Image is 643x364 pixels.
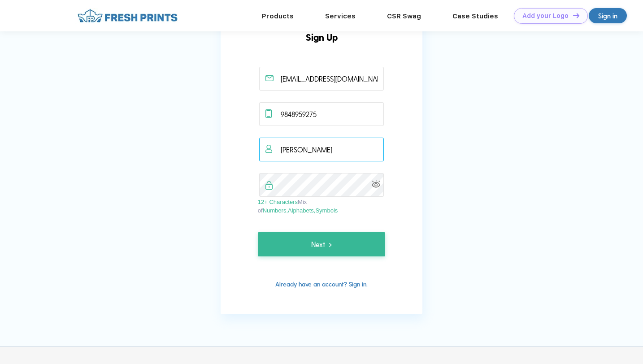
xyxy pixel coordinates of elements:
[325,239,331,250] img: next_white_arrow.svg
[288,207,315,214] span: Alphabets,
[589,8,627,23] a: Sign in
[263,207,288,214] span: Numbers,
[258,232,385,256] button: Next
[75,8,180,24] img: fo%20logo%202.webp
[262,12,294,20] a: Products
[259,67,384,91] input: Email
[275,280,368,288] a: Already have an account? Sign in.
[573,13,579,18] img: DT
[258,199,298,205] span: 12+ Characters
[306,22,338,44] label: Sign Up
[259,138,384,161] input: Full name
[372,180,381,188] img: show_password.svg
[265,181,273,190] img: pwd_active.svg
[265,75,274,82] img: email_active.svg
[265,145,272,153] img: user_active.svg
[311,239,331,250] span: Next
[522,12,569,20] div: Add your Logo
[259,102,384,126] input: Phone number
[258,197,385,215] div: Mix of
[315,207,338,214] span: Symbols
[265,109,272,118] img: mobile_active.svg
[598,11,617,21] div: Sign in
